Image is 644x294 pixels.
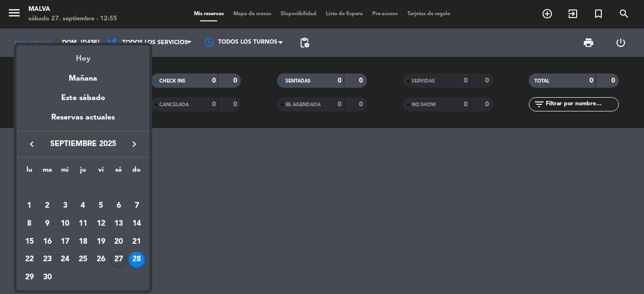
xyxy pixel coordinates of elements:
div: Hoy [17,46,149,65]
button: keyboard_arrow_right [126,138,143,150]
div: 1 [21,198,37,214]
td: 11 de septiembre de 2025 [74,215,92,233]
td: SEP. [20,179,146,197]
i: keyboard_arrow_left [26,138,37,150]
div: 13 [110,216,127,232]
div: Mañana [17,65,149,85]
th: lunes [20,165,38,179]
div: 23 [39,252,55,268]
div: 11 [75,216,91,232]
div: 17 [57,234,73,250]
th: sábado [110,165,128,179]
td: 30 de septiembre de 2025 [38,268,56,286]
td: 19 de septiembre de 2025 [92,233,110,251]
div: 16 [39,234,55,250]
div: 25 [75,252,91,268]
div: 6 [110,198,127,214]
div: Reservas actuales [17,111,149,131]
div: 27 [110,252,127,268]
td: 24 de septiembre de 2025 [56,251,74,269]
td: 16 de septiembre de 2025 [38,233,56,251]
td: 2 de septiembre de 2025 [38,197,56,215]
td: 25 de septiembre de 2025 [74,251,92,269]
div: 12 [93,216,109,232]
td: 4 de septiembre de 2025 [74,197,92,215]
td: 7 de septiembre de 2025 [128,197,146,215]
div: 2 [39,198,55,214]
div: 15 [21,234,37,250]
div: 9 [39,216,55,232]
td: 26 de septiembre de 2025 [92,251,110,269]
i: keyboard_arrow_right [129,138,140,150]
th: domingo [128,165,146,179]
td: 15 de septiembre de 2025 [20,233,38,251]
th: martes [38,165,56,179]
td: 22 de septiembre de 2025 [20,251,38,269]
div: 18 [75,234,91,250]
td: 6 de septiembre de 2025 [110,197,128,215]
button: keyboard_arrow_left [23,138,40,150]
div: 3 [57,198,73,214]
td: 3 de septiembre de 2025 [56,197,74,215]
div: 20 [110,234,127,250]
td: 9 de septiembre de 2025 [38,215,56,233]
div: 22 [21,252,37,268]
div: 26 [93,252,109,268]
th: viernes [92,165,110,179]
div: 14 [129,216,145,232]
div: 19 [93,234,109,250]
td: 28 de septiembre de 2025 [128,251,146,269]
span: septiembre 2025 [40,138,126,150]
div: 4 [75,198,91,214]
div: 30 [39,269,55,285]
td: 5 de septiembre de 2025 [92,197,110,215]
td: 27 de septiembre de 2025 [110,251,128,269]
div: 5 [93,198,109,214]
td: 14 de septiembre de 2025 [128,215,146,233]
td: 13 de septiembre de 2025 [110,215,128,233]
td: 18 de septiembre de 2025 [74,233,92,251]
td: 21 de septiembre de 2025 [128,233,146,251]
div: 28 [129,252,145,268]
td: 1 de septiembre de 2025 [20,197,38,215]
td: 23 de septiembre de 2025 [38,251,56,269]
td: 8 de septiembre de 2025 [20,215,38,233]
div: 8 [21,216,37,232]
div: 10 [57,216,73,232]
td: 10 de septiembre de 2025 [56,215,74,233]
td: 12 de septiembre de 2025 [92,215,110,233]
td: 29 de septiembre de 2025 [20,268,38,286]
div: 24 [57,252,73,268]
div: 21 [129,234,145,250]
th: miércoles [56,165,74,179]
td: 17 de septiembre de 2025 [56,233,74,251]
th: jueves [74,165,92,179]
td: 20 de septiembre de 2025 [110,233,128,251]
div: 29 [21,269,37,285]
div: 7 [129,198,145,214]
div: Este sábado [17,85,149,111]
